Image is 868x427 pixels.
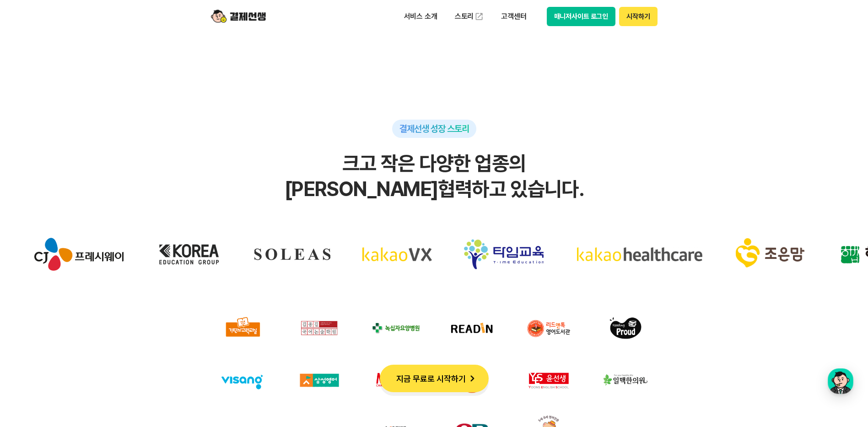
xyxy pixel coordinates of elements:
img: 카카오헬스케어 [569,231,697,277]
img: 파트너사 이미지 [286,307,352,350]
p: 고객센터 [495,8,533,25]
img: 파트너사 이미지 [516,307,582,350]
img: korea education group [149,231,216,277]
a: 스토리 [448,7,491,26]
button: 시작하기 [619,7,657,26]
a: 대화 [60,290,118,313]
h2: 크고 작은 다양한 업종의 [PERSON_NAME] 협력하고 있습니다. [18,151,850,202]
span: 홈 [29,304,34,312]
img: 파트너사 이미지 [439,359,505,402]
img: 파트너사 이미지 [439,307,505,350]
img: cj프레시웨이 [28,231,117,277]
img: 파트너사 이미지 [593,359,658,402]
button: 지금 무료로 시작하기 [380,365,489,392]
span: 대화 [84,305,95,312]
img: 파트너사 이미지 [363,359,428,402]
span: 결제선생 성장 스토리 [399,123,469,134]
img: 파트너사 이미지 [516,359,582,402]
img: 조은맘 [729,231,801,277]
a: 설정 [118,290,176,313]
img: 파트너사 이미지 [363,307,428,350]
span: 설정 [141,304,152,312]
a: 홈 [3,290,60,313]
p: 서비스 소개 [398,8,444,25]
img: 카카오VX [356,231,426,277]
img: 화살표 아이콘 [466,372,479,385]
img: 파트너사 이미지 [593,307,658,350]
img: 파트너사 이미지 [286,359,352,402]
button: 매니저사이트 로그인 [547,7,616,26]
img: 외부 도메인 오픈 [474,12,484,21]
img: 파트너사 이미지 [210,307,275,350]
img: soleas [248,231,324,277]
img: 타임교육 [458,231,537,277]
img: 파트너사 이미지 [210,359,275,402]
img: logo [211,8,266,25]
